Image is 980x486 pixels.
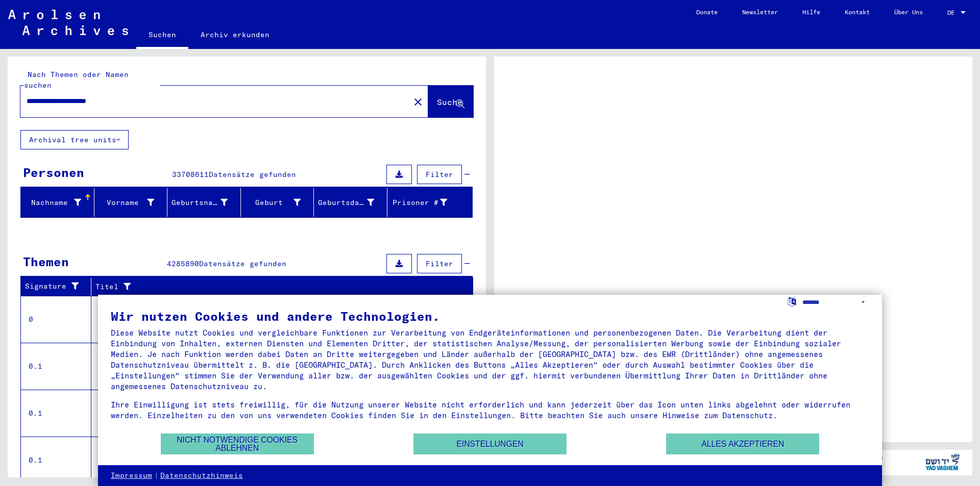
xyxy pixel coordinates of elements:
button: Suche [428,86,473,117]
td: 0.1 [21,390,91,437]
a: Suchen [136,22,188,49]
mat-header-cell: Geburt‏ [241,188,314,217]
div: Nachname [25,194,94,211]
img: yv_logo.png [923,449,962,475]
div: Geburtsname [171,197,228,208]
div: Geburt‏ [245,197,301,208]
td: 0.1 [21,437,91,483]
button: Einstellungen [413,433,567,454]
div: Diese Website nutzt Cookies und vergleichbare Funktionen zur Verarbeitung von Endgeräteinformatio... [111,327,869,392]
div: Geburtsname [171,194,240,211]
div: Wir nutzen Cookies und andere Technologien. [111,310,869,322]
span: Filter [426,259,453,268]
div: Geburtsdatum [318,194,387,211]
select: Sprache auswählen [802,295,869,310]
button: Filter [417,165,462,184]
a: Archiv erkunden [188,22,282,47]
div: Vorname [99,194,167,211]
img: Arolsen_neg.svg [8,10,128,35]
div: Personen [23,163,84,182]
span: Filter [426,170,453,179]
button: Nicht notwendige Cookies ablehnen [161,433,314,454]
button: Filter [417,254,462,273]
div: Signature [25,278,93,295]
div: Ihre Einwilligung ist stets freiwillig, für die Nutzung unserer Website nicht erforderlich und ka... [111,399,869,421]
div: Prisoner # [391,194,460,211]
div: Geburt‏ [245,194,314,211]
div: Titel [95,282,453,292]
div: Nachname [25,197,81,208]
td: 0 [21,296,91,343]
mat-header-cell: Prisoner # [387,188,473,217]
span: DE [947,9,959,16]
label: Sprache auswählen [787,296,797,306]
mat-header-cell: Nachname [21,188,94,217]
span: 4285890 [167,259,199,268]
mat-header-cell: Vorname [94,188,168,217]
span: Suche [437,97,462,107]
span: Datensätze gefunden [209,170,296,179]
div: Prisoner # [391,197,448,208]
mat-header-cell: Geburtsname [167,188,241,217]
button: Alles akzeptieren [666,433,819,454]
mat-label: Nach Themen oder Namen suchen [24,70,129,90]
div: Themen [23,252,69,271]
a: Datenschutzhinweis [160,471,243,481]
div: Vorname [99,197,155,208]
mat-icon: close [412,96,424,108]
span: Datensätze gefunden [199,259,286,268]
a: Impressum [111,471,152,481]
mat-header-cell: Geburtsdatum [314,188,387,217]
button: Clear [408,91,428,112]
td: 0.1 [21,343,91,390]
div: Geburtsdatum [318,197,374,208]
div: Titel [95,278,463,295]
div: Signature [25,281,83,292]
span: 33708611 [172,170,209,179]
button: Archival tree units [20,130,129,149]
